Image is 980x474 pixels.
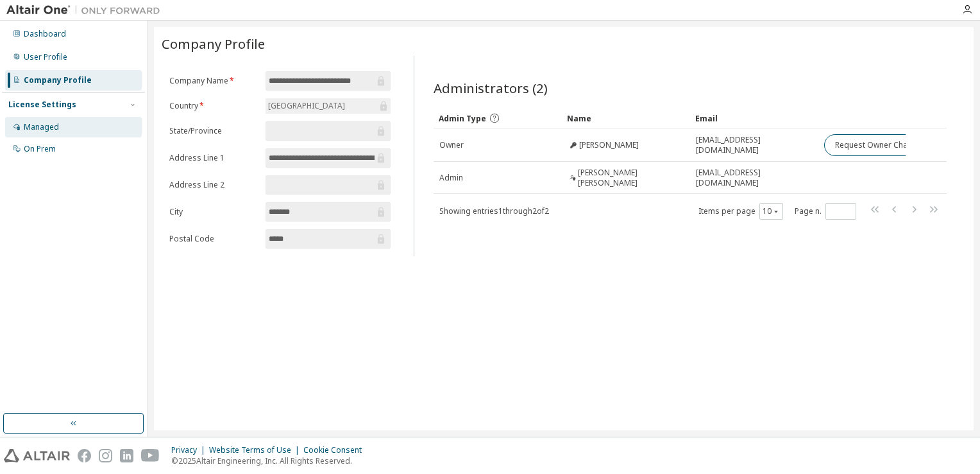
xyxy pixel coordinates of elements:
[434,79,548,97] span: Administrators (2)
[24,52,67,62] div: User Profile
[169,76,258,86] label: Company Name
[99,449,112,462] img: instagram.svg
[171,455,369,466] p: © 2025 Altair Engineering, Inc. All Rights Reserved.
[696,135,813,155] span: [EMAIL_ADDRESS][DOMAIN_NAME]
[824,134,933,156] button: Request Owner Change
[24,75,92,85] div: Company Profile
[24,122,59,132] div: Managed
[169,207,258,217] label: City
[439,113,486,124] span: Admin Type
[695,108,813,128] div: Email
[696,168,813,188] span: [EMAIL_ADDRESS][DOMAIN_NAME]
[24,144,56,154] div: On Prem
[162,35,265,53] span: Company Profile
[169,180,258,190] label: Address Line 2
[171,445,209,455] div: Privacy
[8,100,76,110] div: License Settings
[6,4,167,17] img: Altair One
[303,445,369,455] div: Cookie Consent
[266,98,391,114] div: [GEOGRAPHIC_DATA]
[209,445,303,455] div: Website Terms of Use
[578,168,684,188] span: [PERSON_NAME] [PERSON_NAME]
[439,140,464,150] span: Owner
[439,206,549,216] span: Showing entries 1 through 2 of 2
[698,203,783,220] span: Items per page
[24,29,66,39] div: Dashboard
[141,449,160,462] img: youtube.svg
[169,101,258,111] label: Country
[169,234,258,244] label: Postal Code
[567,108,685,128] div: Name
[120,449,133,462] img: linkedin.svg
[579,140,639,150] span: [PERSON_NAME]
[169,153,258,163] label: Address Line 1
[4,449,70,462] img: altair_logo.svg
[795,203,856,220] span: Page n.
[266,99,347,113] div: [GEOGRAPHIC_DATA]
[169,126,258,136] label: State/Province
[439,173,463,183] span: Admin
[763,206,780,216] button: 10
[78,449,91,462] img: facebook.svg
